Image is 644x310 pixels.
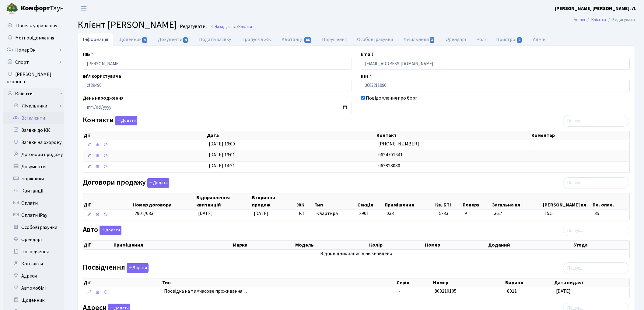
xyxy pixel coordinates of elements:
[591,16,606,23] a: Клієнти
[471,33,491,46] a: Ролі
[3,161,64,173] a: Документи
[361,73,371,80] label: ІПН
[15,35,54,41] span: Мої повідомлення
[125,262,149,273] a: Додати
[398,288,400,295] span: -
[3,246,64,258] a: Посвідчення
[304,37,311,43] span: 86
[135,210,153,217] span: 2901/033
[183,37,188,43] span: 4
[3,32,64,44] a: Мої повідомлення
[3,282,64,294] a: Автомобілі
[563,177,629,189] input: Пошук...
[507,288,517,295] span: 8011
[3,112,64,124] a: Всі клієнти
[164,288,394,295] span: Посвідка на тимчасове проживання…
[430,37,435,43] span: 3
[314,193,357,209] th: Тип
[317,33,352,46] a: Порушення
[592,193,629,209] th: Пл. опал.
[76,3,91,13] button: Переключити навігацію
[232,241,295,249] th: Марка
[316,210,354,217] span: Квартира
[378,141,419,147] span: [PHONE_NUMBER]
[162,278,396,287] th: Тип
[555,5,637,12] a: [PERSON_NAME] [PERSON_NAME]. Л.
[556,288,571,295] span: [DATE]
[21,3,64,14] span: Таун
[98,225,121,235] a: Додати
[357,193,384,209] th: Секція
[533,141,535,147] span: -
[565,13,644,26] nav: breadcrumb
[376,131,531,140] th: Контакт
[295,241,369,249] th: Модель
[3,148,64,161] a: Договори продажу
[492,193,542,209] th: Загальна пл.
[437,210,460,217] span: 15-33
[196,193,251,209] th: Відправлення квитанцій
[359,210,369,217] span: 2901
[127,263,149,273] button: Посвідчення
[3,270,64,282] a: Адреси
[384,193,434,209] th: Приміщення
[3,209,64,221] a: Оплати iPay
[555,5,637,12] b: [PERSON_NAME] [PERSON_NAME]. Л.
[505,278,554,287] th: Видано
[251,193,296,209] th: Вторинна продаж
[83,178,169,188] label: Договори продажу
[83,94,124,102] label: День народження
[78,33,113,46] a: Інформація
[424,241,488,249] th: Номер
[78,18,177,32] span: Клієнт [PERSON_NAME]
[533,152,535,158] span: -
[198,210,213,217] span: [DATE]
[606,16,635,23] li: Редагувати
[435,193,462,209] th: Кв, БТІ
[494,210,540,217] span: 36.7
[210,24,252,29] a: Назад до всіхКлієнти
[115,116,137,125] button: Контакти
[83,131,206,140] th: Дії
[3,197,64,209] a: Оплати
[440,33,471,46] a: Орендарі
[83,263,149,273] label: Посвідчення
[194,33,236,46] a: Подати заявку
[3,44,64,56] a: НомерОк
[83,241,113,249] th: Дії
[21,3,50,13] b: Комфорт
[432,278,505,287] th: Номер
[361,51,373,58] label: Email
[378,152,403,158] span: 0634701341
[3,221,64,233] a: Особові рахунки
[3,68,64,88] a: [PERSON_NAME] охорона
[531,131,630,140] th: Коментар
[179,24,207,29] small: Редагувати .
[563,262,629,274] input: Пошук...
[142,37,147,43] span: 4
[554,278,629,287] th: Дата видачі
[113,241,232,249] th: Приміщення
[16,22,57,29] span: Панель управління
[435,288,457,295] span: 800210105
[83,116,137,125] label: Контакти
[3,20,64,32] a: Панель управління
[100,226,121,235] button: Авто
[3,88,64,100] a: Клієнти
[398,33,440,46] a: Лічильники
[378,162,400,169] span: 063828080
[517,37,522,43] span: 1
[366,94,417,102] label: Повідомлення про борг
[488,241,573,249] th: Доданий
[113,33,153,46] a: Щоденник
[563,115,629,127] input: Пошук...
[3,258,64,270] a: Контакти
[542,193,592,209] th: [PERSON_NAME] пл.
[114,115,137,126] a: Додати
[132,193,196,209] th: Номер договору
[209,141,235,147] span: [DATE] 19:09
[3,124,64,136] a: Заявки до КК
[6,2,18,15] img: logo.png
[3,56,64,68] a: Спорт
[544,210,589,217] span: 15.5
